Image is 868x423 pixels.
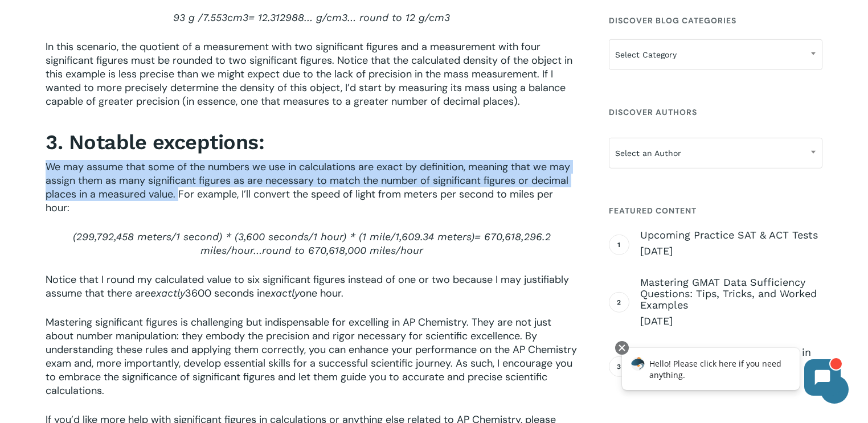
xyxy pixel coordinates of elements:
h4: Featured Content [609,200,822,221]
span: [DATE] [640,314,822,328]
span: round to 12 g/ [359,11,429,23]
span: round to 670,618,000 miles/hour [262,244,423,256]
span: cm [429,11,444,23]
span: We may assume that some of the numbers we use in calculations are exact by definition, meaning th... [46,160,570,215]
span: 3 [243,11,248,23]
span: 1,609.34 meters) [395,231,474,243]
span: 1 second) * ( [176,231,238,243]
span: Select Category [609,43,822,67]
strong: 3. Notable exceptions: [46,130,264,154]
iframe: Chatbot [610,339,852,407]
span: (299,792,458 meters/ [73,231,176,243]
span: Notice that I round my calculated value to six significant figures instead of one or two because ... [46,273,569,300]
span: cm [326,11,342,23]
span: cm [227,11,243,23]
span: Select an Author [609,138,822,169]
span: 1 mile/ [362,231,395,243]
span: 7.553 [203,11,227,23]
span: Select an Author [609,141,822,165]
span: In this scenario, the quotient of a measurement with two significant figures and a measurement wi... [46,40,572,108]
span: 93 g / [173,11,203,23]
span: 3 [444,11,450,23]
span: one hour. [300,286,343,300]
h4: Discover Authors [609,102,822,122]
span: 3… [342,11,356,23]
span: Upcoming Practice SAT & ACT Tests [640,229,822,241]
span: exactly [265,287,300,299]
span: 1 hour) * ( [313,231,362,243]
span: Mastering significant figures is challenging but indispensable for excelling in AP Chemistry. The... [46,315,577,397]
span: [DATE] [640,244,822,258]
span: 3,600 seconds/ [238,231,313,243]
span: Select Category [609,39,822,70]
a: Mastering GMAT Data Sufficiency Questions: Tips, Tricks, and Worked Examples [DATE] [640,277,822,328]
span: Mastering GMAT Data Sufficiency Questions: Tips, Tricks, and Worked Examples [640,277,822,311]
span: = 12.312988… g/ [248,11,326,23]
span: 3600 seconds in [185,286,265,300]
span: exactly [150,287,185,299]
a: Upcoming Practice SAT & ACT Tests [DATE] [640,229,822,258]
h4: Discover Blog Categories [609,10,822,31]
